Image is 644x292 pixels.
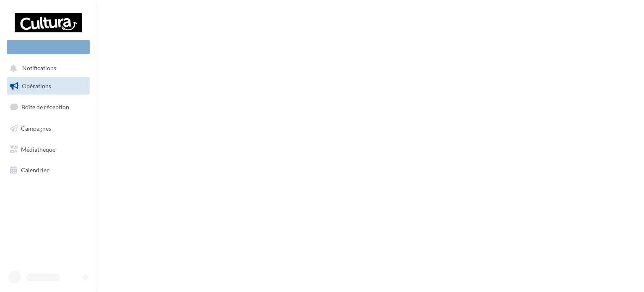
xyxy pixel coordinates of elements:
a: Campagnes [5,120,91,137]
a: Calendrier [5,161,91,179]
span: Médiathèque [21,145,55,153]
span: Campagnes [21,125,51,132]
span: Opérations [22,82,51,89]
span: Calendrier [21,166,49,174]
div: Nouvelle campagne [7,40,90,54]
a: Opérations [5,77,91,95]
span: Boîte de réception [21,103,69,110]
a: Médiathèque [5,141,91,158]
span: Notifications [22,65,56,72]
a: Boîte de réception [5,98,91,116]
